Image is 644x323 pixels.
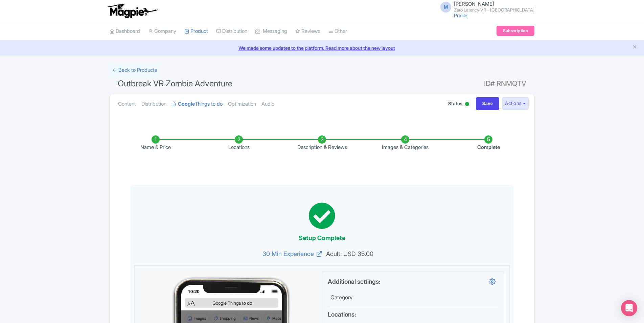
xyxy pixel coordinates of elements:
[197,135,280,151] li: Locations
[4,44,640,51] a: We made some updates to the platform. Read more about the new layout
[178,100,195,108] strong: Google
[216,22,247,41] a: Distribution
[632,44,637,51] button: Close announcement
[110,22,140,41] a: Dashboard
[110,64,160,77] a: ← Back to Products
[141,249,322,258] a: 30 Min Experience
[436,1,534,12] a: M [PERSON_NAME] Zero Latency VR - [GEOGRAPHIC_DATA]
[476,97,500,110] input: Save
[118,93,136,115] a: Content
[448,100,462,107] span: Status
[328,310,356,319] label: Locations:
[299,234,345,241] span: Setup Complete
[502,97,529,110] button: Actions
[440,2,451,13] span: M
[172,93,223,115] a: GoogleThings to do
[261,93,274,115] a: Audio
[497,26,534,36] a: Subscription
[447,135,530,151] li: Complete
[454,1,494,7] span: [PERSON_NAME]
[184,22,208,41] a: Product
[114,135,197,151] li: Name & Price
[148,22,176,41] a: Company
[228,93,256,115] a: Optimization
[280,135,364,151] li: Description & Reviews
[322,249,503,258] span: Adult: USD 35.00
[255,22,287,41] a: Messaging
[118,79,232,88] span: Outbreak VR Zombie Adventure
[621,300,637,316] div: Open Intercom Messenger
[328,22,347,41] a: Other
[330,293,354,301] label: Category:
[454,13,467,18] a: Profile
[295,22,320,41] a: Reviews
[364,135,447,151] li: Images & Categories
[328,277,381,287] label: Additional settings:
[106,3,159,18] img: logo-ab69f6fb50320c5b225c76a69d11143b.png
[464,99,470,110] div: Active
[454,8,534,12] small: Zero Latency VR - [GEOGRAPHIC_DATA]
[141,93,166,115] a: Distribution
[484,77,526,90] span: ID# RNMQTV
